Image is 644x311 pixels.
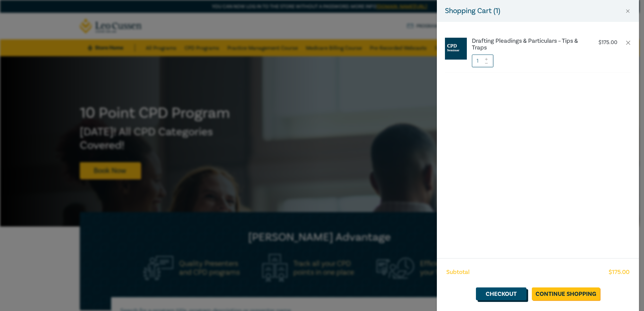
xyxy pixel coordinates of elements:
[609,268,630,277] span: $ 175.00
[476,287,526,300] a: Checkout
[472,38,584,51] a: Drafting Pleadings & Particulars – Tips & Traps
[445,5,500,16] h5: Shopping Cart ( 1 )
[599,39,617,46] p: $ 175.00
[472,55,493,67] input: 1
[532,287,600,300] a: Continue Shopping
[625,8,631,14] button: Close
[445,38,467,60] img: CPD%20Seminar.jpg
[446,268,470,277] span: Subtotal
